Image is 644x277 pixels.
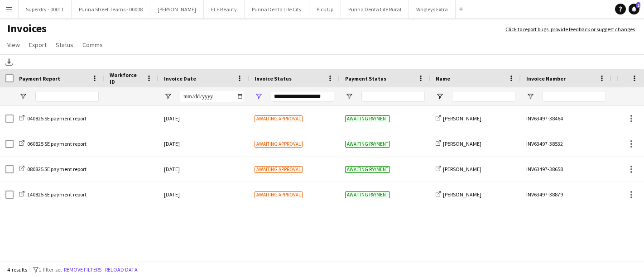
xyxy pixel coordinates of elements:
[103,265,139,275] button: Reload data
[309,0,341,18] button: Pick Up
[443,191,481,198] span: [PERSON_NAME]
[35,91,99,102] input: Payment Report Filter Input
[27,166,87,172] span: 080825 SE payment report
[27,191,87,198] span: 140825 SE payment report
[521,157,611,181] div: INV63497-38658
[443,115,481,122] span: [PERSON_NAME]
[19,75,60,82] span: Payment Report
[38,266,62,273] span: 1 filter set
[180,91,244,102] input: Invoice Date Filter Input
[159,106,249,131] div: [DATE]
[255,92,263,100] button: Open Filter Menu
[255,191,303,198] span: Awaiting approval
[7,41,20,49] span: View
[4,57,14,67] app-action-btn: Download
[521,131,611,156] div: INV63497-38532
[543,91,606,102] input: Invoice Number Filter Input
[341,0,409,18] button: Purina Denta Life Rural
[255,115,303,122] span: Awaiting approval
[82,41,103,49] span: Comms
[345,191,390,198] span: Awaiting payment
[19,92,27,100] button: Open Filter Menu
[345,75,386,82] span: Payment Status
[19,191,87,198] a: 140825 SE payment report
[4,39,24,51] a: View
[436,92,444,100] button: Open Filter Menu
[72,0,150,18] button: Purina Street Teams - 00008
[19,140,87,147] a: 060825 SE payment report
[27,140,87,147] span: 060825 SE payment report
[19,0,72,18] button: Superdry - 00011
[345,115,390,122] span: Awaiting payment
[150,0,204,18] button: [PERSON_NAME]
[452,91,515,102] input: Name Filter Input
[521,182,611,207] div: INV63497-38879
[505,25,635,33] a: Click to report bugs, provide feedback or suggest changes
[526,92,534,100] button: Open Filter Menu
[29,41,47,49] span: Export
[52,39,77,51] a: Status
[159,182,249,207] div: [DATE]
[19,115,87,122] a: 040825 SE payment report
[79,39,106,51] a: Comms
[409,0,456,18] button: Wrigleys Extra
[255,166,303,173] span: Awaiting approval
[159,157,249,181] div: [DATE]
[443,166,481,172] span: [PERSON_NAME]
[345,166,390,173] span: Awaiting payment
[345,92,353,100] button: Open Filter Menu
[526,75,566,82] span: Invoice Number
[255,75,292,82] span: Invoice Status
[636,2,640,8] span: 2
[25,39,50,51] a: Export
[164,75,196,82] span: Invoice Date
[245,0,309,18] button: Purina Denta Life City
[19,166,87,172] a: 080825 SE payment report
[159,131,249,156] div: [DATE]
[204,0,245,18] button: ELF Beauty
[62,265,103,275] button: Remove filters
[110,72,142,85] span: Workforce ID
[255,141,303,148] span: Awaiting approval
[443,140,481,147] span: [PERSON_NAME]
[521,106,611,131] div: INV63497-38464
[436,75,450,82] span: Name
[164,92,172,100] button: Open Filter Menu
[345,141,390,148] span: Awaiting payment
[56,41,73,49] span: Status
[629,4,639,14] a: 2
[27,115,87,122] span: 040825 SE payment report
